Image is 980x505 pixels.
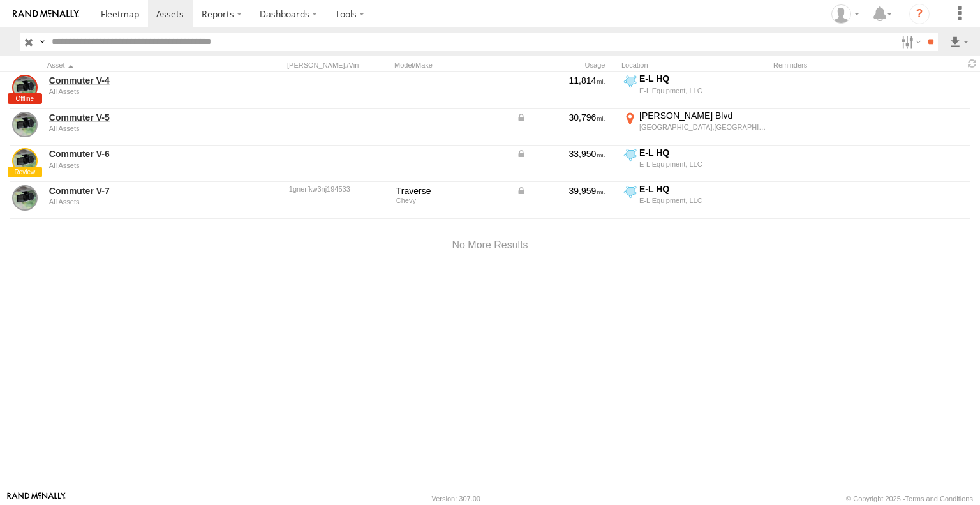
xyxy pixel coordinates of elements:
[639,147,766,158] div: E-L HQ
[516,185,605,197] div: Data from Vehicle CANbus
[13,10,79,19] img: rand-logo.svg
[639,183,766,195] div: E-L HQ
[49,75,224,86] a: Commuter V-4
[621,61,768,70] div: Location
[12,75,38,100] a: View Asset Details
[49,112,224,123] a: Commuter V-5
[621,183,768,218] label: Click to View Current Location
[289,185,387,193] div: 1gnerfkw3nj194533
[621,147,768,181] label: Click to View Current Location
[621,73,768,107] label: Click to View Current Location
[12,112,38,137] a: View Asset Details
[965,57,980,70] span: Refresh
[827,4,864,24] div: Viet Nguyen
[49,185,224,197] a: Commuter V-7
[516,112,605,123] div: Data from Vehicle CANbus
[948,33,970,51] label: Export results as...
[394,61,509,70] div: Model/Make
[396,185,507,197] div: Traverse
[639,110,766,121] div: [PERSON_NAME] Blvd
[639,73,766,84] div: E-L HQ
[905,495,973,502] a: Terms and Conditions
[773,61,874,70] div: Reminders
[49,198,224,206] div: undefined
[12,185,38,211] a: View Asset Details
[516,148,605,160] div: Data from Vehicle CANbus
[49,162,224,169] div: undefined
[49,148,224,160] a: Commuter V-6
[639,123,766,132] div: [GEOGRAPHIC_DATA],[GEOGRAPHIC_DATA]
[896,33,923,51] label: Search Filter Options
[287,61,389,70] div: [PERSON_NAME]./Vin
[7,492,66,505] a: Visit our Website
[909,4,930,24] i: ?
[516,75,605,86] div: 11,814
[47,61,226,70] div: Click to Sort
[49,124,224,132] div: undefined
[846,495,973,502] div: © Copyright 2025 -
[432,495,480,502] div: Version: 307.00
[12,148,38,174] a: View Asset Details
[621,110,768,144] label: Click to View Current Location
[639,196,766,205] div: E-L Equipment, LLC
[639,160,766,169] div: E-L Equipment, LLC
[49,87,224,95] div: undefined
[396,197,507,204] div: Chevy
[639,86,766,95] div: E-L Equipment, LLC
[514,61,616,70] div: Usage
[37,33,47,51] label: Search Query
